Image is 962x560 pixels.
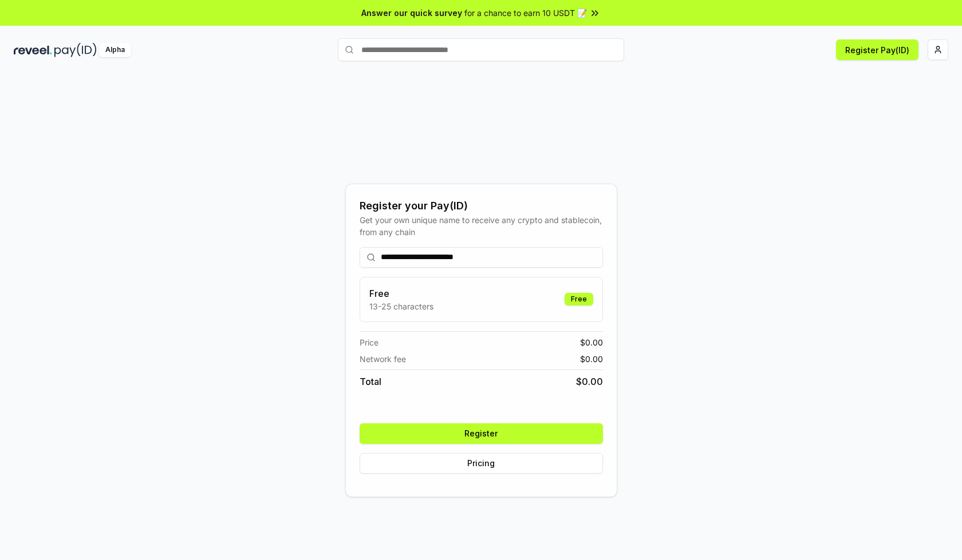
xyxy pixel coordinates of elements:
h3: Free [369,287,433,300]
img: reveel_dark [14,43,52,57]
div: Get your own unique name to receive any crypto and stablecoin, from any chain [360,214,603,238]
span: for a chance to earn 10 USDT 📝 [464,7,587,19]
img: pay_id [54,43,97,57]
span: $ 0.00 [580,336,603,348]
button: Register [360,423,603,444]
span: Network fee [360,353,406,365]
span: Price [360,336,379,348]
div: Free [565,293,593,305]
div: Register your Pay(ID) [360,198,603,214]
p: 13-25 characters [369,300,433,312]
button: Register Pay(ID) [836,39,918,60]
span: Total [360,375,381,388]
span: Answer our quick survey [361,7,462,19]
span: $ 0.00 [576,375,603,388]
span: $ 0.00 [580,353,603,365]
button: Pricing [360,453,603,474]
div: Alpha [99,43,131,57]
